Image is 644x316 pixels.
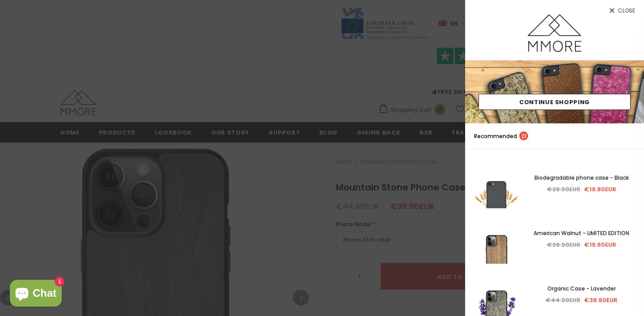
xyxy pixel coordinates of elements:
p: Recommended [474,131,528,141]
span: 21 [519,131,528,140]
span: €26.90EUR [547,185,580,194]
a: search [626,132,635,141]
inbox-online-store-chat: Shopify online store chat [7,280,64,309]
a: Continue Shopping [479,94,631,110]
span: Organic Case - Lavender [547,285,616,292]
span: €44.90EUR [546,296,580,304]
span: €19.80EUR [584,240,616,249]
span: Biodegradable phone case - Black [534,174,629,181]
span: Close [618,8,635,13]
span: €19.80EUR [584,185,616,194]
a: American Walnut - LIMITED EDITION [528,228,635,238]
span: €38.90EUR [584,296,618,304]
a: Biodegradable phone case - Black [528,173,635,183]
span: €26.90EUR [547,240,580,249]
span: American Walnut - LIMITED EDITION [534,229,629,237]
a: Organic Case - Lavender [528,284,635,294]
